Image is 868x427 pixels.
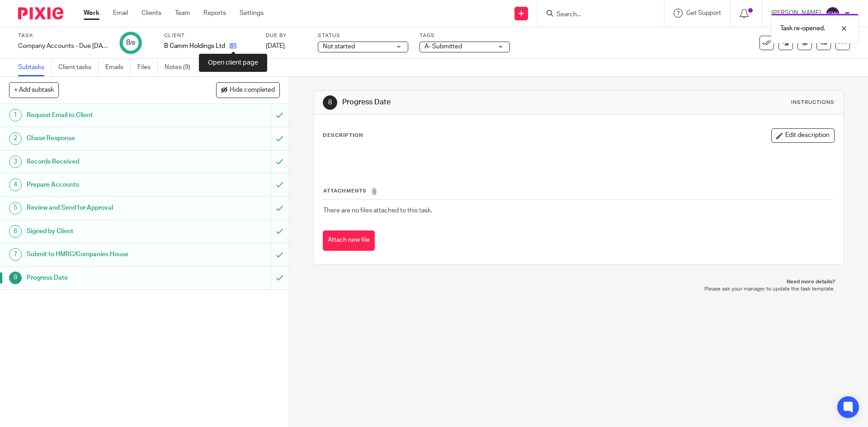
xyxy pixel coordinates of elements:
[84,9,99,18] a: Work
[323,95,337,110] div: 8
[323,43,355,50] span: Not started
[18,42,108,51] div: Company Accounts - Due [DATE] Onwards
[126,38,135,48] div: 8
[9,109,22,122] div: 1
[266,32,307,39] label: Due by
[323,230,375,251] button: Attach new file
[27,201,183,215] h1: Review and Send for Approval
[27,178,183,192] h1: Prepare Accounts
[9,155,22,168] div: 3
[323,207,432,214] span: There are no files attached to this task.
[137,59,158,76] a: Files
[323,132,363,139] p: Description
[216,82,280,98] button: Hide completed
[240,9,264,18] a: Settings
[18,59,52,76] a: Subtasks
[18,42,108,51] div: Company Accounts - Due 1st May 2023 Onwards
[18,32,108,39] label: Task
[142,9,161,18] a: Clients
[318,32,408,39] label: Status
[322,286,835,293] p: Please ask your manager to update the task template.
[9,132,22,145] div: 2
[130,41,135,46] small: /8
[18,7,63,19] img: Pixie
[105,59,131,76] a: Emails
[266,43,285,49] span: [DATE]
[9,272,22,284] div: 8
[230,87,275,94] span: Hide completed
[203,9,226,18] a: Reports
[175,9,190,18] a: Team
[342,98,598,107] h1: Progress Date
[58,59,99,76] a: Client tasks
[826,6,840,21] img: svg%3E
[164,42,225,51] p: B Camm Holdings Ltd
[27,225,183,238] h1: Signed by Client
[27,108,183,122] h1: Request Email to Client
[420,32,510,39] label: Tags
[204,59,239,76] a: Audit logs
[323,188,367,193] span: Attachments
[9,248,22,261] div: 7
[771,128,835,143] button: Edit description
[9,202,22,215] div: 5
[27,248,183,261] h1: Submit to HMRC/Companies House
[791,99,835,106] div: Instructions
[27,155,183,169] h1: Records Received
[164,32,255,39] label: Client
[780,24,825,33] p: Task re-opened.
[165,59,198,76] a: Notes (9)
[322,278,835,286] p: Need more details?
[425,43,462,50] span: A- Submitted
[9,225,22,238] div: 6
[27,271,183,285] h1: Progress Date
[9,178,22,191] div: 4
[113,9,128,18] a: Email
[9,82,59,98] button: + Add subtask
[27,131,183,145] h1: Chase Response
